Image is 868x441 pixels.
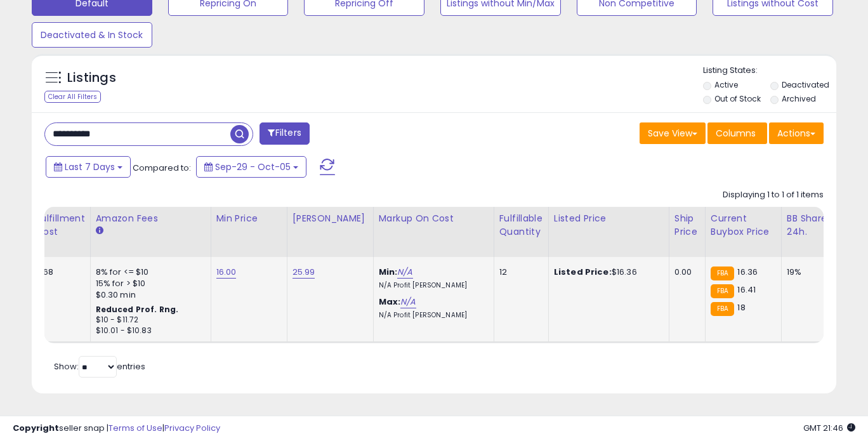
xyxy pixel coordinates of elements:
[397,266,412,279] a: N/A
[379,311,484,320] p: N/A Profit [PERSON_NAME]
[96,212,206,225] div: Amazon Fees
[711,212,776,239] div: Current Buybox Price
[782,79,829,90] label: Deactivated
[499,267,539,278] div: 12
[379,281,484,290] p: N/A Profit [PERSON_NAME]
[13,422,59,434] strong: Copyright
[96,267,201,278] div: 8% for <= $10
[499,212,543,239] div: Fulfillable Quantity
[711,302,734,316] small: FBA
[133,162,191,174] span: Compared to:
[46,156,131,178] button: Last 7 Days
[36,212,85,239] div: Fulfillment Cost
[196,156,306,178] button: Sep-29 - Oct-05
[787,212,833,239] div: BB Share 24h.
[67,69,116,87] h5: Listings
[716,127,756,140] span: Columns
[65,161,115,173] span: Last 7 Days
[400,296,416,308] a: N/A
[787,267,829,278] div: 19%
[674,267,695,278] div: 0.00
[714,79,738,90] label: Active
[109,422,162,434] a: Terms of Use
[554,212,664,225] div: Listed Price
[96,225,103,237] small: Amazon Fees.
[782,93,816,104] label: Archived
[554,267,659,278] div: $16.36
[13,423,220,435] div: seller snap | |
[96,289,201,301] div: $0.30 min
[674,212,700,239] div: Ship Price
[96,326,201,336] div: $10.01 - $10.83
[44,91,101,103] div: Clear All Filters
[640,122,706,144] button: Save View
[803,422,855,434] span: 2025-10-13 21:46 GMT
[379,266,398,278] b: Min:
[714,93,761,104] label: Out of Stock
[215,161,291,173] span: Sep-29 - Oct-05
[707,122,767,144] button: Columns
[379,212,489,225] div: Markup on Cost
[379,296,401,308] b: Max:
[737,284,756,296] span: 16.41
[96,304,179,315] b: Reduced Prof. Rng.
[216,212,282,225] div: Min Price
[293,212,368,225] div: [PERSON_NAME]
[293,266,315,279] a: 25.99
[737,301,745,313] span: 18
[96,315,201,326] div: $10 - $11.72
[769,122,824,144] button: Actions
[36,267,81,278] div: 3.68
[164,422,220,434] a: Privacy Policy
[711,267,734,280] small: FBA
[554,266,612,278] b: Listed Price:
[723,189,824,201] div: Displaying 1 to 1 of 1 items
[216,266,237,279] a: 16.00
[54,360,145,372] span: Show: entries
[737,266,758,278] span: 16.36
[96,278,201,289] div: 15% for > $10
[703,65,837,77] p: Listing States:
[373,207,494,257] th: The percentage added to the cost of goods (COGS) that forms the calculator for Min & Max prices.
[260,122,309,145] button: Filters
[711,284,734,298] small: FBA
[32,22,152,48] button: Deactivated & In Stock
